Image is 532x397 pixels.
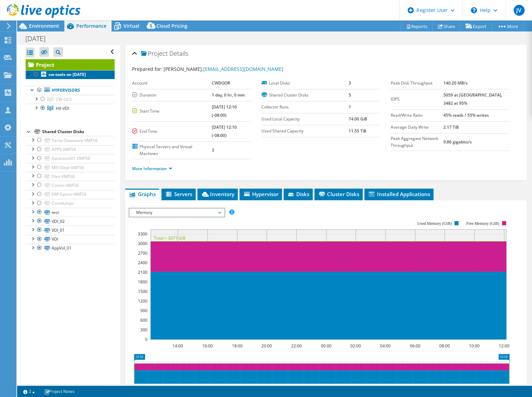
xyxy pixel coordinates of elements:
text: 12:00 [499,343,509,349]
span: Servers [165,191,192,197]
b: 5 [348,92,351,98]
text: 3000 [138,241,147,246]
label: Duration [132,92,212,99]
text: 3300 [138,231,147,237]
a: [EMAIL_ADDRESS][DOMAIN_NAME] [203,66,283,72]
text: 1800 [138,279,147,285]
a: ERP-Epicor-VMFS6 [26,190,115,199]
a: 2 [18,387,40,396]
svg: \n [471,7,477,13]
b: 3 [348,80,351,86]
a: Coredumps [26,199,115,208]
label: Peak Aggregate Network Throughput [390,135,443,149]
text: Total = 3071 GiB [154,235,185,241]
a: test [26,208,115,217]
label: Read/Write Ratio [390,112,443,119]
label: Shared Cluster Disks [261,92,349,99]
a: Project [26,59,115,70]
text: 22:00 [291,343,302,349]
span: Details [169,49,188,57]
a: Project Notes [39,387,79,396]
label: Account [132,80,212,87]
text: 2700 [138,250,147,256]
text: 1200 [138,298,147,304]
text: 2400 [138,260,147,266]
a: More [492,21,523,31]
a: Temp-Datastore-VMFS6 [26,136,115,145]
text: 600 [140,317,147,323]
label: Peak Disk Throughput [390,80,443,87]
span: Inventory [201,191,234,197]
a: APPS-VMFS6 [26,145,115,154]
a: HX-VDI [26,104,115,113]
span: Performance [76,23,106,29]
b: 2.17 TiB [443,124,459,130]
text: Used Memory (GiB) [417,221,452,226]
text: 04:00 [380,343,391,349]
b: 74.00 GiB [348,116,367,122]
b: 1 day, 0 hr, 0 min [212,92,245,98]
text: 18:00 [232,343,243,349]
label: End Time [132,128,212,135]
b: 1 [348,104,351,110]
span: Disks [287,191,309,197]
span: Environment [29,23,59,29]
text: 2100 [138,269,147,275]
label: Collector Runs [261,104,349,111]
text: 02:00 [350,343,361,349]
span: Hypervisor [243,191,278,197]
span: Cloud Pricing [156,23,187,29]
label: Average Daily Write [390,124,443,131]
b: 5059 at [GEOGRAPHIC_DATA], 3482 at 95% [443,92,502,106]
a: More Information [132,166,172,171]
b: 3 [212,147,214,153]
label: Physical Servers and Virtual Machines [132,143,212,157]
a: Hypervisors [26,86,115,95]
a: Files-VMFS6 [26,172,115,181]
span: Graphs [129,191,156,197]
text: 16:00 [202,343,213,349]
label: Used Shared Capacity [261,128,349,135]
b: [DATE] 12:10 (-08:00) [212,104,237,118]
h1: [DATE] [22,35,56,42]
a: Reports [400,21,433,31]
text: 1500 [138,289,147,294]
a: VDI [26,235,115,244]
label: IOPS [390,96,443,103]
a: MIS-Dept-VMFS6 [26,163,115,172]
a: Export [460,21,492,31]
a: Datastore01-VMFS6 [26,154,115,163]
text: 900 [140,308,147,313]
a: CW-UCS [26,95,115,104]
a: cw-tools on [DATE] [26,70,115,79]
label: Prepared for: [132,66,163,72]
text: 0 [145,336,147,342]
a: Comm-VMFS6 [26,181,115,190]
text: 10:00 [469,343,480,349]
span: [PERSON_NAME], [164,66,283,72]
span: Memory [133,208,221,217]
span: Cluster Disks [318,191,359,197]
text: 08:00 [439,343,450,349]
b: 45% reads / 55% writes [443,112,489,118]
b: [DATE] 12:10 (-08:00) [212,124,237,138]
label: Local Disks [261,80,349,87]
a: VDI_01 [26,226,115,234]
span: HX-VDI [56,105,69,111]
text: 300 [140,327,147,333]
b: 11.55 TiB [348,128,366,134]
label: Used Local Capacity [261,116,349,123]
span: Virtual [124,23,139,29]
text: 20:00 [261,343,272,349]
a: AppVol_01 [26,244,115,253]
text: 00:00 [321,343,332,349]
a: VDI_02 [26,217,115,226]
span: CW-UCS [56,97,72,102]
div: Shared Cluster Disks [42,128,115,136]
label: Start Time [132,108,212,115]
b: CWDOOR [212,80,230,86]
text: 06:00 [410,343,420,349]
span: Installed Applications [368,191,430,197]
span: Project [141,50,168,57]
text: 14:00 [172,343,183,349]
